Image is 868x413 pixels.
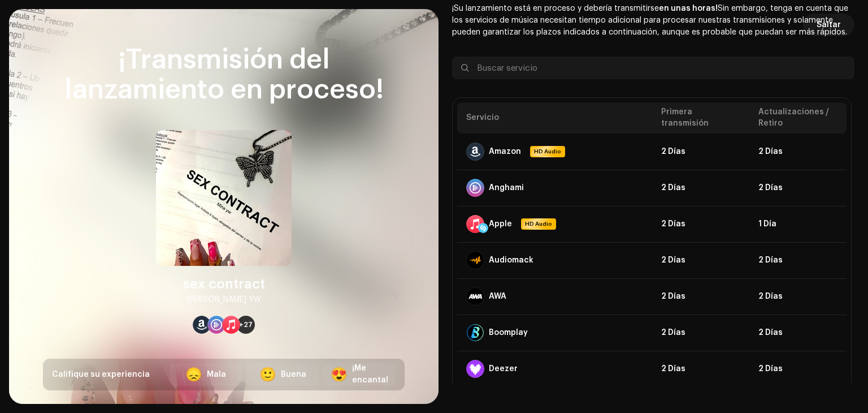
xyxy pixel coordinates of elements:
[749,242,847,278] td: 2 Días
[183,275,265,293] div: sex contract
[531,147,564,156] span: HD Audio
[522,220,555,229] span: HD Audio
[652,102,749,134] th: Primera transmisión
[43,45,405,105] div: ¡Transmisión del lanzamiento en proceso!
[259,368,276,381] div: 🙂
[817,14,841,36] span: Saltar
[281,369,306,381] div: Buena
[489,328,528,337] div: Boomplay
[156,130,292,266] img: e329e2d8-a055-4f33-90c8-67243e6cf2b2
[749,134,847,170] td: 2 Días
[452,57,854,79] input: Buscar servicio
[803,14,854,36] button: Saltar
[457,102,652,134] th: Servicio
[489,364,518,373] div: Deezer
[489,220,512,229] div: Apple
[207,369,226,381] div: Mala
[659,5,718,12] b: en unas horas!
[489,292,506,301] div: AWA
[749,206,847,242] td: 1 Día
[749,351,847,387] td: 2 Días
[489,147,521,156] div: Amazon
[749,170,847,206] td: 2 Días
[749,315,847,351] td: 2 Días
[239,320,253,329] span: +27
[652,278,749,315] td: 2 Días
[352,363,388,386] div: ¡Me encanta!
[185,368,202,381] div: 😞
[52,371,150,378] span: Califique su experiencia
[652,242,749,278] td: 2 Días
[749,102,847,134] th: Actualizaciones / Retiro
[452,3,854,38] p: ¡Su lanzamiento está en proceso y debería transmitirse Sin embargo, tenga en cuenta que los servi...
[652,170,749,206] td: 2 Días
[187,293,261,307] div: [PERSON_NAME] YW
[652,351,749,387] td: 2 Días
[331,368,348,381] div: 😍
[652,134,749,170] td: 2 Días
[652,315,749,351] td: 2 Días
[749,278,847,315] td: 2 Días
[489,183,524,192] div: Anghami
[489,256,533,265] div: Audiomack
[652,206,749,242] td: 2 Días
